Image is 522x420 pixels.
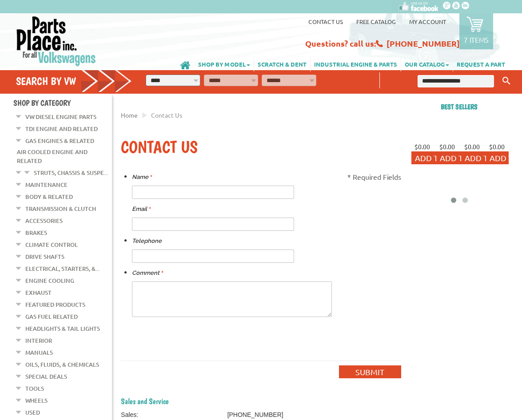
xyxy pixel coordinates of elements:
[25,407,40,418] a: Used
[464,35,489,44] p: 7 items
[132,321,267,356] iframe: reCAPTCHA
[132,204,151,214] label: Email
[25,287,52,298] a: Exhaust
[121,396,169,406] span: Sales and Service
[25,335,52,346] a: Interior
[355,367,384,376] span: Submit
[465,153,515,162] span: Add to Cart
[339,365,401,378] button: Submit
[414,143,430,151] span: $0.00
[25,251,64,262] a: Drive Shafts
[132,268,163,278] label: Comment
[25,123,98,135] a: TDI Engine and Related
[13,98,112,107] h4: Shop By Category
[121,137,401,158] h1: Contact Us
[25,347,53,358] a: Manuals
[489,143,505,151] span: $0.00
[459,13,493,49] a: 7 items
[347,171,401,182] p: * Required Fields
[439,143,455,151] span: $0.00
[25,371,67,382] a: Special Deals
[25,359,99,370] a: Oils, Fluids, & Chemicals
[25,299,85,310] a: Featured Products
[25,263,100,274] a: Electrical, Starters, &...
[16,16,97,67] img: Parts Place Inc!
[151,111,182,119] span: Contact Us
[25,395,48,406] a: Wheels
[436,151,494,164] button: Add to Cart
[25,239,78,250] a: Climate Control
[464,143,480,151] span: $0.00
[25,383,44,394] a: Tools
[25,215,63,226] a: Accessories
[132,236,162,246] label: Telephone
[411,151,469,164] button: Add to Cart
[34,167,108,178] a: Struts, Chassis & Suspe...
[25,179,68,190] a: Maintenance
[25,275,74,286] a: Engine Cooling
[401,56,453,71] a: OUR CATALOG
[25,191,73,202] a: Body & Related
[25,111,96,123] a: VW Diesel Engine Parts
[254,56,310,71] a: SCRATCH & DENT
[500,74,513,88] button: Keyword Search
[415,153,466,162] span: Add to Cart
[17,146,88,166] a: Air Cooled Engine and Related
[121,410,227,420] td: Sales:
[195,56,254,71] a: SHOP BY MODEL
[16,75,132,87] h4: Search by VW
[356,18,396,25] a: Free Catalog
[227,410,326,420] td: [PHONE_NUMBER]
[132,172,152,182] label: Name
[461,151,519,164] button: Add to Cart
[308,18,343,25] a: Contact us
[25,135,94,147] a: Gas Engines & Related
[25,203,96,214] a: Transmission & Clutch
[25,311,78,322] a: Gas Fuel Related
[121,111,138,119] a: Home
[25,323,100,334] a: Headlights & Tail Lights
[311,56,401,71] a: INDUSTRIAL ENGINE & PARTS
[410,103,509,111] h2: Best sellers
[440,153,490,162] span: Add to Cart
[453,56,509,71] a: REQUEST A PART
[409,18,446,25] a: My Account
[25,227,47,238] a: Brakes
